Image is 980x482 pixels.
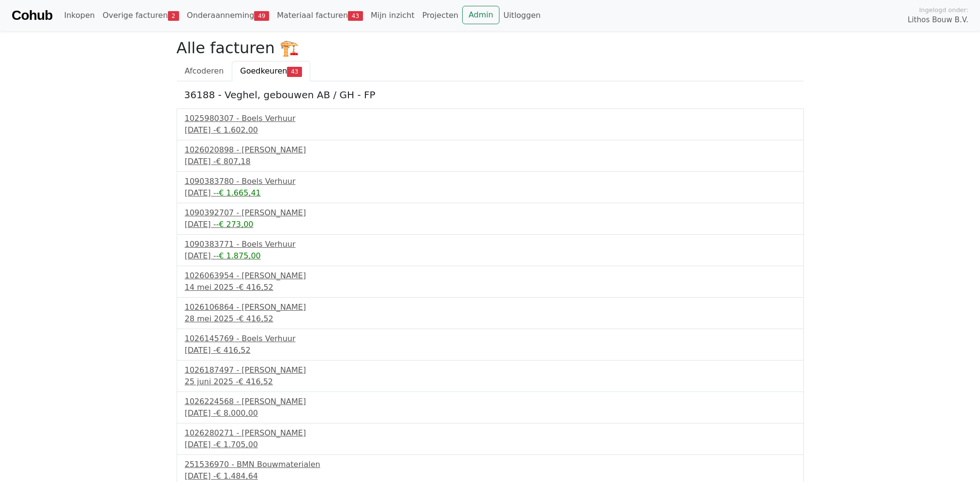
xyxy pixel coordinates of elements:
span: Afcoderen [185,66,224,75]
div: 1026145769 - Boels Verhuur [185,333,796,345]
div: 251536970 - BMN Bouwmaterialen [185,459,796,470]
div: 1026106864 - [PERSON_NAME] [185,301,796,313]
div: 1026280271 - [PERSON_NAME] [185,427,796,439]
div: [DATE] - [185,124,796,136]
span: 2 [168,11,179,21]
div: 28 mei 2025 - [185,313,796,325]
a: 1026020898 - [PERSON_NAME][DATE] -€ 807,18 [185,144,796,167]
div: 1026224568 - [PERSON_NAME] [185,396,796,407]
a: 1026145769 - Boels Verhuur[DATE] -€ 416,52 [185,333,796,356]
span: 49 [254,11,269,21]
div: 1090392707 - [PERSON_NAME] [185,207,796,219]
a: Overige facturen2 [99,6,183,25]
span: Goedkeuren [240,66,287,75]
h2: Alle facturen 🏗️ [177,39,804,57]
div: [DATE] - [185,250,796,262]
span: € 807,18 [216,157,250,166]
a: 1090383771 - Boels Verhuur[DATE] --€ 1.875,00 [185,239,796,262]
span: Lithos Bouw B.V. [908,15,968,26]
span: € 416,52 [239,377,273,386]
span: -€ 1.665,41 [216,188,260,197]
a: Admin [462,6,499,24]
a: Goedkeuren43 [232,61,310,81]
a: Afcoderen [177,61,232,81]
a: Cohub [12,4,52,27]
span: 43 [287,67,302,76]
span: Ingelogd onder: [919,5,968,15]
a: 1090392707 - [PERSON_NAME][DATE] --€ 273,00 [185,207,796,230]
a: 1090383780 - Boels Verhuur[DATE] --€ 1.665,41 [185,176,796,199]
a: 1026224568 - [PERSON_NAME][DATE] -€ 8.000,00 [185,396,796,419]
div: [DATE] - [185,187,796,199]
div: 1026020898 - [PERSON_NAME] [185,144,796,156]
span: -€ 1.875,00 [216,251,260,260]
h5: 36188 - Veghel, gebouwen AB / GH - FP [184,89,796,101]
span: € 416,52 [216,346,250,355]
a: 1026187497 - [PERSON_NAME]25 juni 2025 -€ 416,52 [185,364,796,388]
span: € 1.602,00 [216,125,258,135]
a: 251536970 - BMN Bouwmaterialen[DATE] -€ 1.484,64 [185,459,796,482]
div: [DATE] - [185,156,796,167]
div: 1025980307 - Boels Verhuur [185,113,796,124]
a: 1025980307 - Boels Verhuur[DATE] -€ 1.602,00 [185,113,796,136]
span: € 416,52 [239,283,273,292]
span: 43 [348,11,363,21]
div: 1026063954 - [PERSON_NAME] [185,270,796,282]
div: [DATE] - [185,219,796,230]
span: € 1.484,64 [216,471,258,481]
a: Projecten [418,6,462,25]
div: [DATE] - [185,439,796,451]
a: 1026106864 - [PERSON_NAME]28 mei 2025 -€ 416,52 [185,301,796,325]
div: 14 mei 2025 - [185,282,796,293]
div: [DATE] - [185,407,796,419]
span: € 1.705,00 [216,440,258,449]
a: Inkopen [60,6,98,25]
a: Onderaanneming49 [183,6,273,25]
a: 1026280271 - [PERSON_NAME][DATE] -€ 1.705,00 [185,427,796,451]
a: Uitloggen [499,6,544,25]
a: Materiaal facturen43 [273,6,367,25]
span: € 8.000,00 [216,408,258,418]
div: 1026187497 - [PERSON_NAME] [185,364,796,376]
a: 1026063954 - [PERSON_NAME]14 mei 2025 -€ 416,52 [185,270,796,293]
div: [DATE] - [185,345,796,356]
a: Mijn inzicht [367,6,419,25]
div: [DATE] - [185,470,796,482]
div: 1090383780 - Boels Verhuur [185,176,796,187]
span: -€ 273,00 [216,220,253,229]
div: 1090383771 - Boels Verhuur [185,239,796,250]
div: 25 juni 2025 - [185,376,796,388]
span: € 416,52 [239,314,273,323]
